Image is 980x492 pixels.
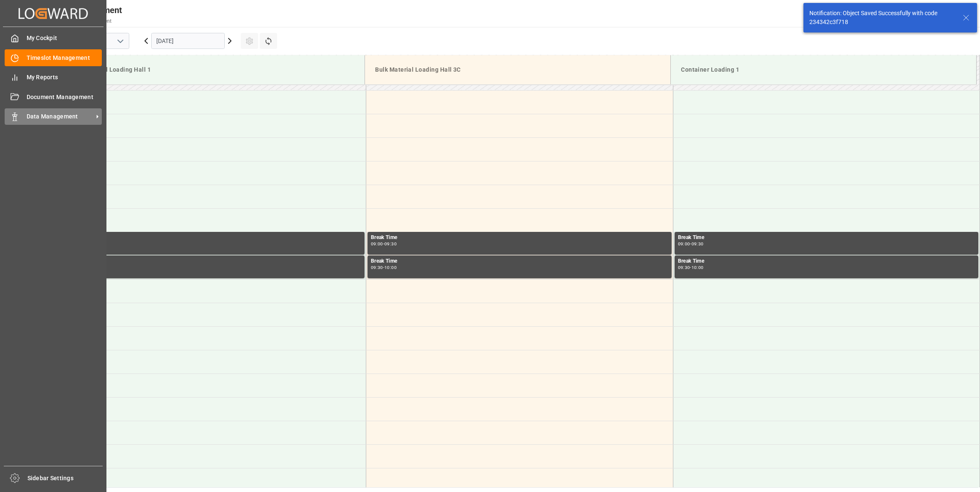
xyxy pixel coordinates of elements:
div: Container Loading 1 [678,62,969,78]
a: My Cockpit [5,30,102,46]
div: 09:00 [371,242,383,246]
span: Document Management [27,93,102,102]
div: Break Time [64,234,361,242]
span: Timeslot Management [27,54,102,62]
div: Break Time [64,257,361,266]
div: 09:30 [691,242,704,246]
input: DD.MM.YYYY [151,33,225,49]
div: 10:00 [691,266,704,269]
div: Break Time [678,257,975,266]
div: Bulk Material Loading Hall 1 [66,62,358,78]
div: 09:00 [678,242,690,246]
a: Timeslot Management [5,49,102,66]
span: My Cockpit [27,34,102,43]
span: Data Management [27,112,93,121]
div: Break Time [371,257,668,266]
div: - [383,266,384,269]
button: open menu [114,35,126,48]
div: 09:30 [371,266,383,269]
div: - [690,266,691,269]
div: Break Time [371,234,668,242]
div: Break Time [678,234,975,242]
span: My Reports [27,73,102,82]
div: - [690,242,691,246]
div: Notification: Object Saved Successfully with code 234342c3f718 [809,9,955,27]
div: 09:30 [384,242,397,246]
div: - [383,242,384,246]
div: 09:30 [678,266,690,269]
div: Bulk Material Loading Hall 3C [372,62,664,78]
div: 10:00 [384,266,397,269]
span: Sidebar Settings [27,474,103,483]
